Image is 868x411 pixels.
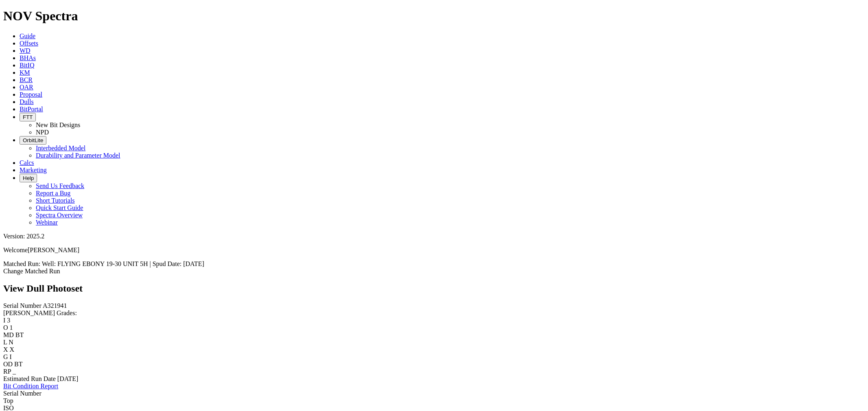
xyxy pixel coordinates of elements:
[20,54,36,61] a: BHAs
[15,331,24,338] span: BT
[3,346,8,353] label: X
[36,152,120,159] a: Durability and Parameter Model
[20,84,33,91] a: OAR
[3,268,60,275] a: Change Matched Run
[20,69,30,76] a: KM
[3,317,5,324] label: I
[3,283,865,294] h2: View Dull Photoset
[3,390,42,397] span: Serial Number
[3,324,8,331] label: O
[36,219,58,226] a: Webinar
[36,197,75,204] a: Short Tutorials
[3,247,865,254] p: Welcome
[3,309,865,317] div: [PERSON_NAME] Grades:
[57,375,79,382] span: [DATE]
[42,260,204,267] span: Well: FLYING EBONY 19-30 UNIT 5H | Spud Date: [DATE]
[20,174,37,182] button: Help
[3,368,11,375] label: RP
[20,113,36,121] button: FTT
[3,331,14,338] label: MD
[3,397,13,404] span: Top
[10,324,13,331] span: 1
[20,91,42,98] a: Proposal
[36,145,85,151] a: Interbedded Model
[36,182,84,189] a: Send Us Feedback
[23,114,33,120] span: FTT
[28,247,79,253] span: [PERSON_NAME]
[23,137,43,143] span: OrbitLite
[3,233,865,240] div: Version: 2025.2
[20,136,46,145] button: OrbitLite
[36,121,80,128] a: New Bit Designs
[20,167,47,173] a: Marketing
[43,302,67,309] span: A321941
[20,76,33,83] a: BCR
[7,317,10,324] span: 3
[20,32,35,39] a: Guide
[3,375,56,382] label: Estimated Run Date
[3,383,58,389] a: Bit Condition Report
[20,62,34,69] a: BitIQ
[9,339,13,346] span: N
[3,260,40,267] span: Matched Run:
[20,98,34,105] a: Dulls
[3,9,865,24] h1: NOV Spectra
[13,368,16,375] span: _
[3,353,8,360] label: G
[36,190,70,197] a: Report a Bug
[36,204,83,211] a: Quick Start Guide
[36,212,83,218] a: Spectra Overview
[20,40,38,47] a: Offsets
[20,47,31,54] a: WD
[36,129,49,136] a: NPD
[3,339,7,346] label: L
[3,302,42,309] label: Serial Number
[20,106,43,112] a: BitPortal
[10,346,15,353] span: X
[10,353,12,360] span: I
[14,361,22,368] span: BT
[23,175,34,181] span: Help
[3,361,13,368] label: OD
[20,159,34,166] a: Calcs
